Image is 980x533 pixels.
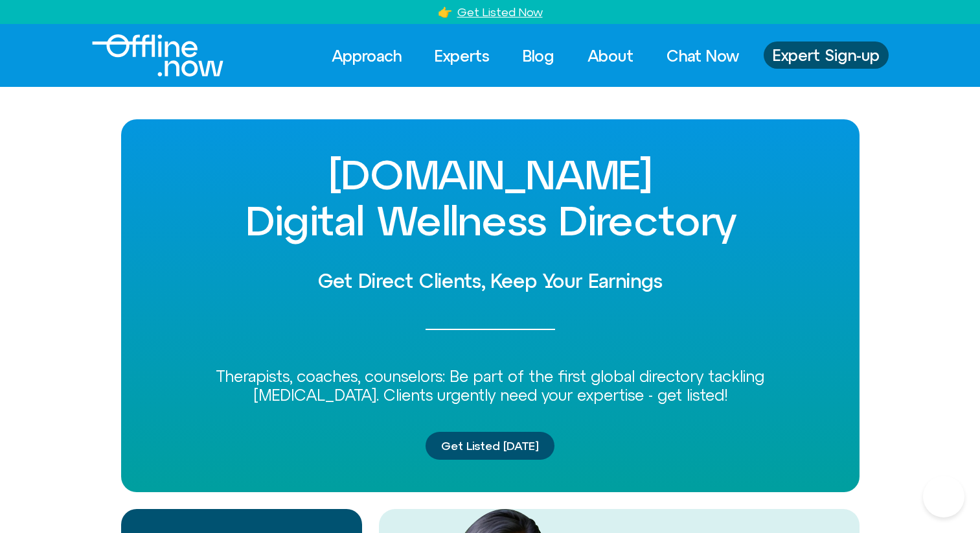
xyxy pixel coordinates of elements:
a: Get Listed [DATE] [426,432,554,460]
a: Experts [423,41,501,70]
div: Logo [92,34,201,77]
span: Expert Sign-up [773,47,880,64]
a: Approach [320,41,413,70]
span: Therapists, coaches, counselors: Be part of the first global directory tackling [MEDICAL_DATA]. C... [216,367,764,404]
h2: Get Direct Clients, Keep Your Earnings [154,270,827,292]
span: Get Listed [DATE] [441,440,539,453]
nav: Menu [320,41,751,70]
img: offline.now [92,34,223,77]
a: About [576,41,645,70]
iframe: Botpress [923,476,964,517]
a: Blog [511,41,566,70]
a: Chat Now [655,41,751,70]
a: Get Listed Now [457,5,543,19]
a: 👉 [438,5,452,19]
h1: [DOMAIN_NAME] Digital Wellness Directory [154,152,827,243]
a: Expert Sign-up [764,41,889,69]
